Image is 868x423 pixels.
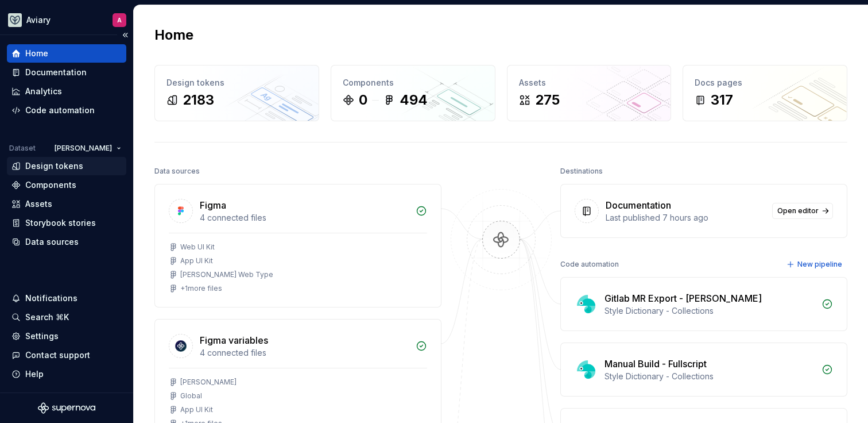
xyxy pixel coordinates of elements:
div: Web UI Kit [180,243,215,252]
div: Aviary [26,14,51,26]
div: Style Dictionary - Collections [604,371,815,382]
div: Dataset [9,144,36,153]
a: Data sources [7,233,126,251]
a: Design tokens2183 [154,65,319,121]
div: Components [25,179,76,191]
div: Design tokens [25,160,83,172]
div: Style Dictionary - Collections [604,305,815,317]
div: Storybook stories [25,217,96,229]
div: Data sources [154,163,200,179]
div: Contact support [25,349,90,361]
div: 494 [400,91,428,109]
div: Help [25,368,44,380]
div: Assets [25,198,52,210]
div: Last published 7 hours ago [606,212,765,224]
a: Figma4 connected filesWeb UI KitApp UI Kit[PERSON_NAME] Web Type+1more files [154,184,441,307]
div: Documentation [25,67,87,78]
div: Documentation [606,198,671,212]
div: A [117,16,122,25]
span: New pipeline [797,260,842,269]
a: Components [7,176,126,194]
div: Components [343,77,483,89]
div: Data sources [25,236,79,248]
div: Docs pages [695,77,835,89]
div: Analytics [25,86,62,97]
button: Search ⌘K [7,308,126,326]
a: Assets [7,195,126,213]
div: [PERSON_NAME] Web Type [180,270,273,279]
a: Assets275 [507,65,672,121]
button: AviaryA [2,7,131,32]
button: [PERSON_NAME] [49,140,126,156]
a: Home [7,44,126,63]
div: Settings [25,330,59,342]
a: Documentation [7,63,126,82]
div: 4 connected files [200,212,409,224]
div: Design tokens [166,77,307,89]
svg: Supernova Logo [38,402,95,414]
div: Assets [519,77,660,89]
div: Destinations [560,163,603,179]
a: Settings [7,327,126,345]
a: Open editor [772,203,833,219]
a: Code automation [7,101,126,120]
div: Search ⌘K [25,312,69,323]
div: App UI Kit [180,405,213,414]
button: Notifications [7,289,126,307]
a: Docs pages317 [683,65,847,121]
button: Collapse sidebar [117,27,133,43]
div: Gitlab MR Export - [PERSON_NAME] [604,291,762,305]
div: Figma variables [200,333,268,347]
div: Figma [200,198,226,212]
div: [PERSON_NAME] [180,378,237,387]
div: 2183 [183,91,214,109]
div: 0 [359,91,367,109]
img: 256e2c79-9abd-4d59-8978-03feab5a3943.png [8,13,22,27]
div: 275 [535,91,560,109]
h2: Home [154,26,193,44]
span: [PERSON_NAME] [55,144,112,153]
div: Notifications [25,293,77,304]
div: Global [180,391,202,401]
div: 317 [711,91,733,109]
a: Analytics [7,82,126,101]
a: Components0494 [331,65,495,121]
button: Help [7,365,126,383]
a: Storybook stories [7,214,126,232]
div: 4 connected files [200,347,409,359]
button: New pipeline [783,256,847,272]
div: + 1 more files [180,284,222,293]
div: Manual Build - Fullscript [604,357,707,371]
div: Code automation [560,256,619,272]
div: App UI Kit [180,256,213,266]
a: Design tokens [7,157,126,175]
button: Contact support [7,346,126,364]
div: Code automation [25,105,95,116]
div: Home [25,48,48,59]
span: Open editor [777,206,819,216]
